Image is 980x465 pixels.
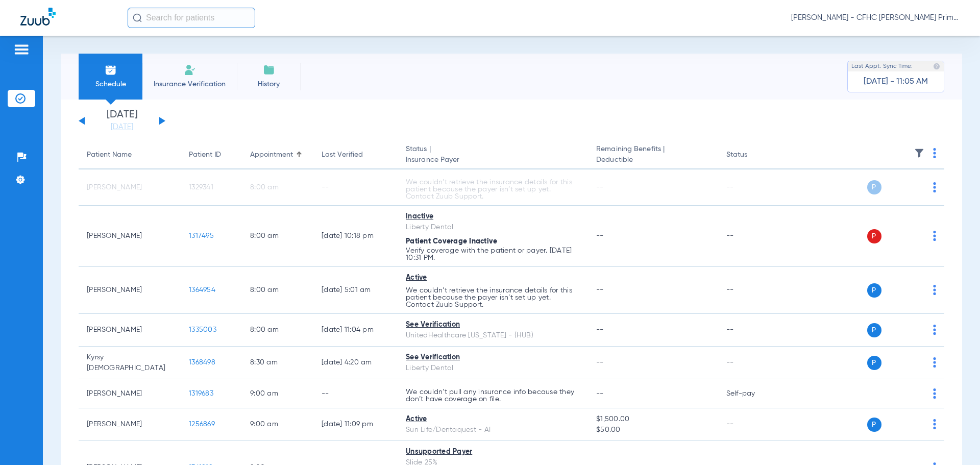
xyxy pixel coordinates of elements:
th: Status | [398,141,588,169]
td: -- [718,347,787,379]
span: Insurance Verification [150,79,229,89]
td: Kyrsy [DEMOGRAPHIC_DATA] [79,347,181,379]
span: 1329341 [189,184,213,191]
div: Inactive [406,211,580,222]
td: [DATE] 5:01 AM [313,267,398,314]
td: [PERSON_NAME] [79,206,181,267]
div: Appointment [250,150,305,160]
img: Zuub Logo [20,8,56,26]
td: [PERSON_NAME] [79,169,181,206]
td: [PERSON_NAME] [79,408,181,441]
img: group-dot-blue.svg [933,388,936,399]
p: We couldn’t pull any insurance info because they don’t have coverage on file. [406,388,580,403]
th: Status [718,141,787,169]
td: [DATE] 11:04 PM [313,314,398,347]
img: filter.svg [914,148,924,158]
td: [PERSON_NAME] [79,379,181,408]
span: [PERSON_NAME] - CFHC [PERSON_NAME] Primary Care Dental [791,13,960,23]
div: Patient ID [189,150,221,160]
p: We couldn’t retrieve the insurance details for this patient because the payer isn’t set up yet. C... [406,287,580,308]
div: See Verification [406,352,580,363]
input: Search for patients [128,8,255,28]
span: P [867,229,881,243]
td: -- [718,169,787,206]
img: Manual Insurance Verification [184,64,196,76]
td: -- [718,206,787,267]
div: Liberty Dental [406,363,580,374]
span: -- [596,184,604,191]
span: 1317495 [189,232,214,239]
span: -- [596,232,604,239]
div: Active [406,273,580,283]
div: See Verification [406,320,580,330]
img: History [263,64,275,76]
td: -- [718,314,787,347]
td: [PERSON_NAME] [79,267,181,314]
span: Patient Coverage Inactive [406,238,497,245]
td: 8:00 AM [242,206,313,267]
td: [PERSON_NAME] [79,314,181,347]
span: [DATE] - 11:05 AM [864,77,928,87]
div: Patient Name [87,150,132,160]
div: Sun Life/Dentaquest - AI [406,425,580,435]
img: group-dot-blue.svg [933,148,936,158]
a: [DATE] [91,122,153,132]
td: 8:00 AM [242,314,313,347]
span: -- [596,390,604,397]
th: Remaining Benefits | [588,141,718,169]
td: -- [313,169,398,206]
span: -- [596,359,604,366]
span: $50.00 [596,425,709,435]
iframe: Chat Widget [929,416,980,465]
span: Deductible [596,155,709,165]
div: UnitedHealthcare [US_STATE] - (HUB) [406,330,580,341]
div: Appointment [250,150,293,160]
span: P [867,323,881,337]
td: 9:00 AM [242,379,313,408]
td: [DATE] 11:09 PM [313,408,398,441]
div: Unsupported Payer [406,447,580,457]
td: 8:00 AM [242,169,313,206]
span: 1368498 [189,359,215,366]
div: Active [406,414,580,425]
td: Self-pay [718,379,787,408]
span: $1,500.00 [596,414,709,425]
span: Insurance Payer [406,155,580,165]
span: Schedule [86,79,135,89]
span: P [867,418,881,432]
div: Last Verified [322,150,389,160]
p: Verify coverage with the patient or payer. [DATE] 10:31 PM. [406,247,580,261]
span: Last Appt. Sync Time: [851,61,913,71]
img: last sync help info [933,63,940,70]
td: [DATE] 4:20 AM [313,347,398,379]
img: group-dot-blue.svg [933,231,936,241]
div: Patient Name [87,150,173,160]
span: History [244,79,293,89]
span: -- [596,326,604,333]
img: hamburger-icon [13,43,30,56]
span: 1364954 [189,286,215,293]
span: 1335003 [189,326,216,333]
td: -- [313,379,398,408]
img: group-dot-blue.svg [933,357,936,368]
img: group-dot-blue.svg [933,325,936,335]
img: Schedule [105,64,117,76]
span: 1256869 [189,421,215,428]
p: We couldn’t retrieve the insurance details for this patient because the payer isn’t set up yet. C... [406,179,580,200]
img: group-dot-blue.svg [933,285,936,295]
span: -- [596,286,604,293]
div: Liberty Dental [406,222,580,233]
div: Last Verified [322,150,363,160]
img: group-dot-blue.svg [933,182,936,192]
span: P [867,356,881,370]
li: [DATE] [91,110,153,132]
div: Patient ID [189,150,234,160]
td: [DATE] 10:18 PM [313,206,398,267]
td: 8:00 AM [242,267,313,314]
td: 9:00 AM [242,408,313,441]
span: 1319683 [189,390,213,397]
span: P [867,283,881,298]
td: 8:30 AM [242,347,313,379]
img: Search Icon [133,13,142,22]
